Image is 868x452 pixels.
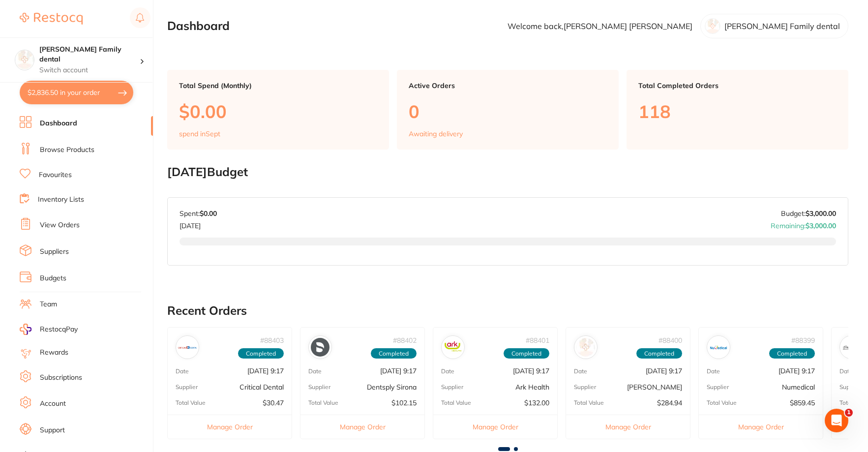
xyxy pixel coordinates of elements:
img: RestocqPay [20,324,31,335]
a: Favourites [39,170,72,180]
p: Supplier [441,384,463,391]
p: # 88399 [791,336,815,344]
img: Westbrook Family dental [15,50,34,69]
p: Active Orders [409,82,607,90]
strong: $0.00 [200,209,217,218]
span: Completed [371,348,417,359]
p: Welcome back, [PERSON_NAME] [PERSON_NAME] [508,22,692,30]
p: [DATE] 9:17 [513,367,549,375]
p: [DATE] 9:17 [247,367,284,375]
button: Manage Order [699,415,823,439]
span: 1 [845,409,853,417]
p: Supplier [574,384,596,391]
p: Total Completed Orders [638,82,837,90]
strong: $3,000.00 [806,221,836,230]
p: Date [176,368,189,375]
p: [DATE] [180,218,217,230]
p: # 88400 [658,336,682,344]
p: Date [707,368,720,375]
p: Budget: [781,210,836,217]
p: Ark Health [515,383,549,391]
p: $859.45 [790,399,815,407]
p: Switch account [39,65,140,75]
p: [DATE] 9:17 [380,367,417,375]
p: $102.15 [391,399,417,407]
p: [DATE] 9:17 [646,367,682,375]
span: Completed [636,348,682,359]
a: Subscriptions [40,373,82,383]
iframe: Intercom live chat [825,409,848,432]
img: Independent Dental [842,338,861,357]
img: Dentsply Sirona [311,338,329,357]
p: Dentsply Sirona [367,383,417,391]
a: Active Orders0Awaiting delivery [397,70,619,150]
p: Numedical [782,383,815,391]
p: Date [574,368,587,375]
p: Date [441,368,454,375]
a: Support [40,425,65,435]
strong: $3,000.00 [806,209,836,218]
p: Supplier [839,384,862,391]
p: # 88403 [260,336,284,344]
span: Completed [238,348,284,359]
img: Ark Health [444,338,462,357]
a: Team [40,300,57,309]
p: 118 [638,101,837,121]
button: Manage Order [566,415,690,439]
p: Total Value [176,399,206,406]
img: Critical Dental [178,338,197,357]
h4: Westbrook Family dental [39,45,140,64]
img: Restocq Logo [20,13,83,25]
button: Manage Order [300,415,424,439]
a: Rewards [40,348,68,358]
p: [DATE] 9:17 [778,367,815,375]
p: spend in Sept [179,130,220,138]
p: [PERSON_NAME] Family dental [724,22,840,30]
p: Spent: [180,210,217,217]
p: Supplier [707,384,729,391]
p: # 88401 [526,336,549,344]
a: Total Spend (Monthly)$0.00spend inSept [167,70,389,150]
button: $2,836.50 in your order [20,81,133,104]
p: Supplier [308,384,330,391]
p: Total Value [707,399,737,406]
a: View Orders [40,220,80,230]
a: Account [40,399,66,409]
h2: Dashboard [167,19,230,33]
span: Completed [504,348,549,359]
a: Suppliers [40,247,69,257]
a: Restocq Logo [20,7,83,30]
a: Dashboard [40,119,77,128]
p: $132.00 [524,399,549,407]
p: # 88402 [393,336,417,344]
h2: Recent Orders [167,304,848,318]
p: Remaining: [771,218,836,230]
span: Completed [769,348,815,359]
p: Supplier [176,384,198,391]
p: Total Spend (Monthly) [179,82,377,90]
p: [PERSON_NAME] [627,383,682,391]
p: Total Value [574,399,604,406]
p: $284.94 [657,399,682,407]
p: 0 [409,101,607,121]
button: Manage Order [433,415,557,439]
img: Adam Dental [576,338,595,357]
span: RestocqPay [40,325,78,334]
p: $0.00 [179,101,377,121]
a: RestocqPay [20,324,78,335]
p: Awaiting delivery [409,130,463,138]
a: Inventory Lists [38,195,84,205]
p: Date [308,368,322,375]
img: Numedical [709,338,728,357]
p: Total Value [308,399,338,406]
a: Budgets [40,273,66,283]
p: Total Value [441,399,471,406]
button: Manage Order [168,415,292,439]
a: Total Completed Orders118 [627,70,848,150]
a: Browse Products [40,145,94,155]
p: Critical Dental [239,383,284,391]
h2: [DATE] Budget [167,165,848,179]
p: Date [839,368,853,375]
p: $30.47 [263,399,284,407]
